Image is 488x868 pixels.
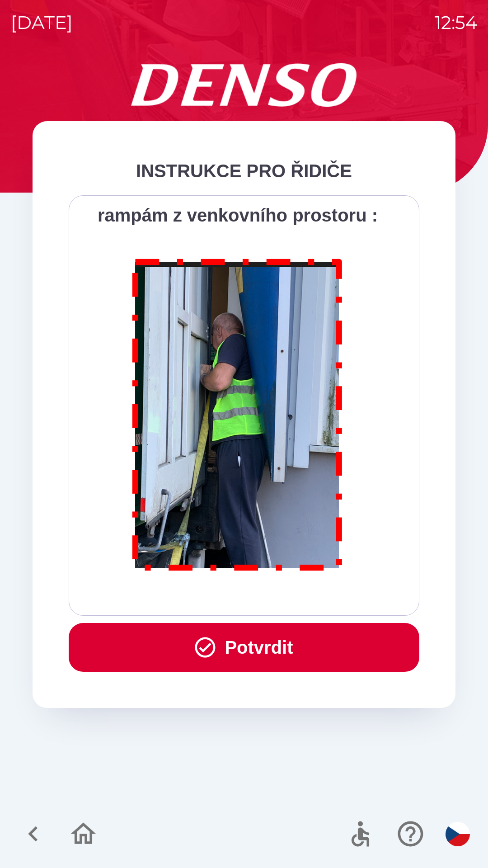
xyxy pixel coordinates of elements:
[446,822,470,846] img: cs flag
[122,247,353,579] img: M8MNayrTL6gAAAABJRU5ErkJggg==
[11,9,73,36] p: [DATE]
[435,9,477,36] p: 12:54
[33,63,455,107] img: Logo
[69,623,419,672] button: Potvrdit
[69,157,419,184] div: INSTRUKCE PRO ŘIDIČE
